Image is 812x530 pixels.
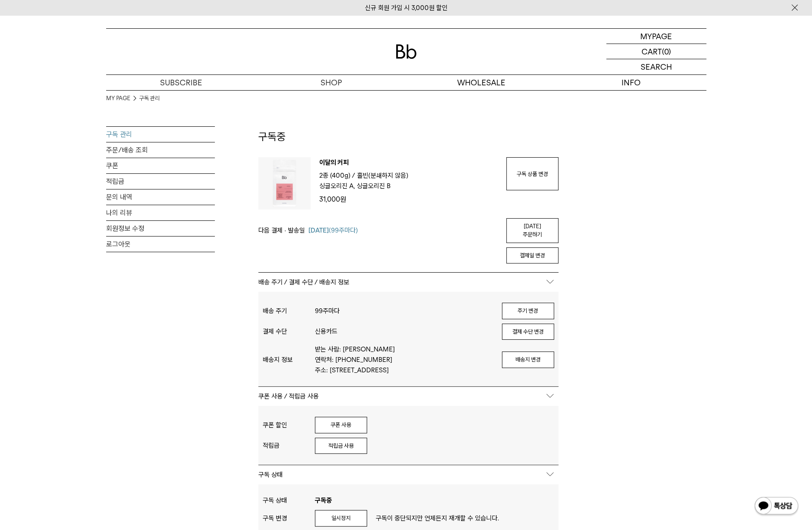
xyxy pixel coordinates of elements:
[258,387,558,406] p: 쿠폰 사용 / 적립금 사용
[263,514,315,522] div: 구독 변경
[258,465,558,484] p: 구독 상태
[502,303,554,319] button: 주기 변경
[258,157,311,209] img: 상품이미지
[606,29,706,44] a: MYPAGE
[406,75,556,90] p: WHOLESALE
[315,495,545,506] p: 구독중
[308,225,358,236] span: (99주마다)
[315,438,367,454] button: 적립금 사용
[258,129,558,157] h2: 구독중
[556,75,706,90] p: INFO
[106,75,256,90] a: SUBSCRIBE
[315,365,493,375] p: 주소: [STREET_ADDRESS]
[256,75,406,90] a: SHOP
[258,225,305,236] span: 다음 결제 · 발송일
[315,306,493,316] p: 99주마다
[502,324,554,340] button: 결제 수단 변경
[263,307,315,315] div: 배송 주기
[263,327,315,335] div: 결제 수단
[106,127,215,142] a: 구독 관리
[641,59,672,74] p: SEARCH
[315,326,493,337] p: 신용카드
[106,158,215,173] a: 쿠폰
[506,247,558,264] button: 결제일 변경
[258,273,558,292] p: 배송 주기 / 결제 수단 / 배송지 정보
[642,44,662,59] p: CART
[315,354,493,365] p: 연락처: [PHONE_NUMBER]
[357,170,408,181] p: 홀빈(분쇄하지 않음)
[640,29,672,44] p: MYPAGE
[106,94,130,103] a: MY PAGE
[263,496,315,504] div: 구독 상태
[754,496,799,517] img: 카카오톡 채널 1:1 채팅 버튼
[319,172,355,179] span: 2종 (400g) /
[367,513,554,523] p: 구독이 중단되지만 언제든지 재개할 수 있습니다.
[340,195,346,203] span: 원
[308,226,329,234] span: [DATE]
[263,421,315,429] div: 쿠폰 할인
[319,157,498,170] p: 이달의 커피
[506,157,558,190] a: 구독 상품 변경
[502,351,554,368] button: 배송지 변경
[263,442,315,449] div: 적립금
[315,510,367,527] button: 일시정지
[319,194,498,205] p: 31,000
[606,44,706,59] a: CART (0)
[106,142,215,158] a: 주문/배송 조회
[263,356,315,364] div: 배송지 정보
[106,174,215,189] a: 적립금
[139,94,160,103] a: 구독 관리
[106,221,215,236] a: 회원정보 수정
[396,44,417,59] img: 로고
[106,189,215,205] a: 문의 내역
[319,181,391,191] p: 싱글오리진 A, 싱글오리진 B
[662,44,671,59] p: (0)
[365,4,448,12] a: 신규 회원 가입 시 3,000원 할인
[506,218,558,243] a: [DATE] 주문하기
[106,205,215,220] a: 나의 리뷰
[106,236,215,252] a: 로그아웃
[315,344,493,354] p: 받는 사람: [PERSON_NAME]
[315,417,367,433] button: 쿠폰 사용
